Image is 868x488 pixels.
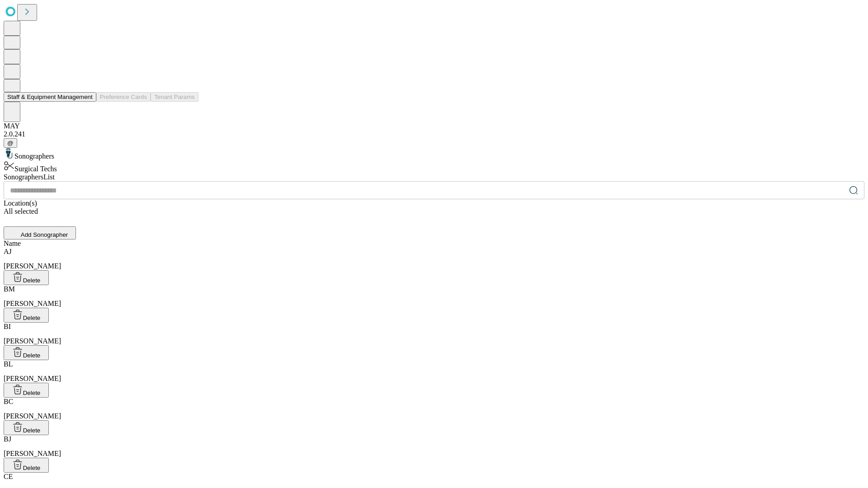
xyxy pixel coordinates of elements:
[4,285,15,293] span: BM
[4,122,864,130] div: MAY
[4,383,49,398] button: Delete
[4,323,864,345] div: [PERSON_NAME]
[21,231,68,238] span: Add Sonographer
[151,92,198,102] button: Tenant Params
[4,435,864,458] div: [PERSON_NAME]
[4,420,49,435] button: Delete
[23,352,41,359] span: Delete
[4,308,49,323] button: Delete
[4,473,13,480] span: CE
[23,314,41,321] span: Delete
[96,92,151,102] button: Preference Cards
[4,248,12,255] span: AJ
[4,160,864,173] div: Surgical Techs
[23,389,41,396] span: Delete
[4,248,864,270] div: [PERSON_NAME]
[4,323,11,330] span: BI
[4,345,49,360] button: Delete
[4,138,17,148] button: @
[4,207,864,216] div: All selected
[4,226,76,239] button: Add Sonographer
[4,199,37,207] span: Location(s)
[4,360,864,383] div: [PERSON_NAME]
[4,148,864,160] div: Sonographers
[4,360,13,368] span: BL
[4,92,96,102] button: Staff & Equipment Management
[23,277,41,284] span: Delete
[4,285,864,308] div: [PERSON_NAME]
[4,173,864,181] div: Sonographers List
[23,465,41,471] span: Delete
[23,427,41,434] span: Delete
[4,435,11,443] span: BJ
[4,398,13,405] span: BC
[4,239,864,248] div: Name
[4,458,49,473] button: Delete
[4,130,864,138] div: 2.0.241
[4,398,864,420] div: [PERSON_NAME]
[4,270,49,285] button: Delete
[7,140,14,146] span: @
